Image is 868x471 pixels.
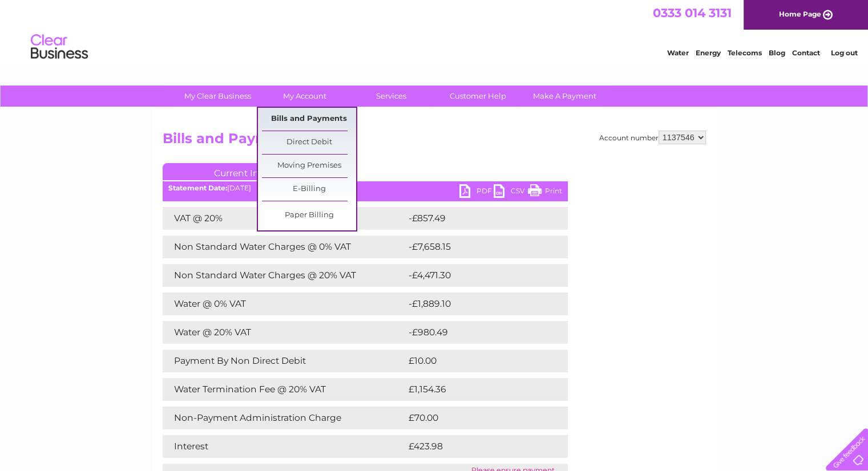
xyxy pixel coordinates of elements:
a: Paper Billing [262,204,356,227]
td: -£980.49 [406,321,550,344]
td: Water Termination Fee @ 20% VAT [163,378,406,401]
a: Telecoms [728,48,762,57]
a: E-Billing [262,178,356,201]
a: My Clear Business [171,86,265,107]
a: Log out [830,48,857,57]
td: VAT @ 20% [163,207,406,230]
a: Moving Premises [262,155,356,177]
td: Non Standard Water Charges @ 0% VAT [163,235,406,258]
div: Clear Business is a trading name of Verastar Limited (registered in [GEOGRAPHIC_DATA] No. 3667643... [165,6,704,55]
td: Payment By Non Direct Debit [163,350,406,372]
div: [DATE] [163,184,568,192]
a: 0333 014 3131 [653,6,732,20]
td: £423.98 [406,435,548,458]
td: Water @ 20% VAT [163,321,406,344]
img: logo.png [30,30,88,64]
td: £1,154.36 [406,378,549,401]
td: Non-Payment Administration Charge [163,407,406,429]
a: Water [667,48,689,57]
td: £70.00 [406,407,546,429]
a: Blog [769,48,785,57]
a: My Account [257,86,352,107]
a: Services [344,86,438,107]
td: Interest [163,435,406,458]
div: Account number [599,131,706,144]
a: Customer Help [431,86,525,107]
a: Make A Payment [518,86,612,107]
a: PDF [459,184,494,201]
td: -£7,658.15 [406,235,551,258]
a: Bills and Payments [262,108,356,131]
td: £10.00 [406,350,544,372]
h2: Bills and Payments [163,131,706,152]
td: Water @ 0% VAT [163,293,406,315]
td: Non Standard Water Charges @ 20% VAT [163,264,406,287]
a: Print [528,184,562,201]
td: -£857.49 [406,207,549,230]
a: Energy [696,48,721,57]
td: -£1,889.10 [406,293,551,315]
a: CSV [494,184,528,201]
b: Statement Date: [168,184,227,192]
a: Direct Debit [262,131,356,154]
a: Contact [792,48,820,57]
a: Current Invoice [163,163,334,180]
td: -£4,471.30 [406,264,551,287]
